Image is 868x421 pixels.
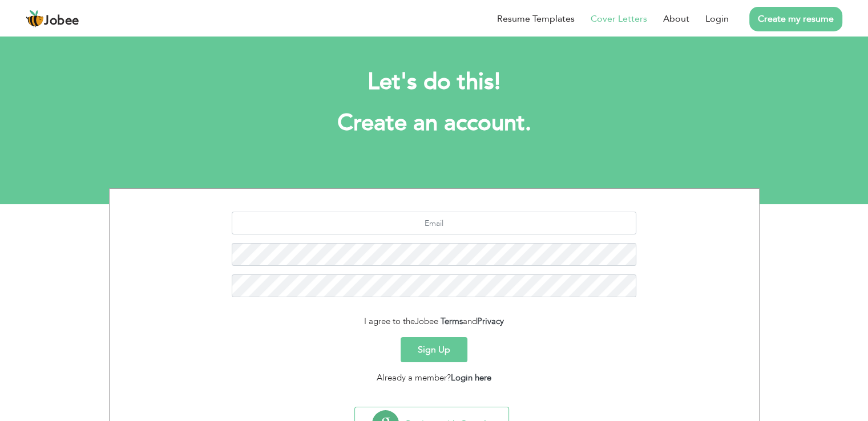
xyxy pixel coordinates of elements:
[118,371,750,384] div: Already a member?
[126,108,742,138] h1: Create an account.
[401,337,467,362] button: Sign Up
[44,15,79,27] span: Jobee
[477,315,504,327] a: Privacy
[705,12,729,26] a: Login
[26,10,79,28] a: Jobee
[663,12,689,26] a: About
[497,12,575,26] a: Resume Templates
[126,67,742,97] h2: Let's do this!
[232,212,636,234] input: Email
[451,372,491,383] a: Login here
[118,315,750,328] div: I agree to the and
[26,10,44,28] img: jobee.io
[441,315,463,327] a: Terms
[415,315,438,327] span: Jobee
[749,7,842,31] a: Create my resume
[591,12,647,26] a: Cover Letters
